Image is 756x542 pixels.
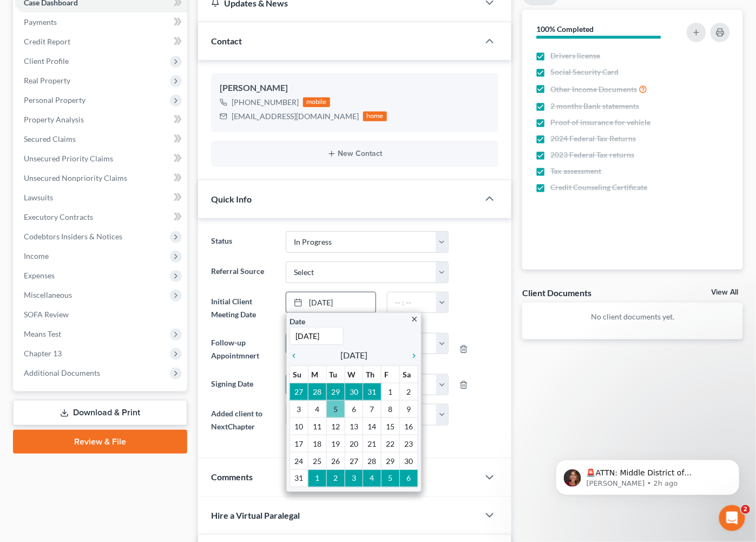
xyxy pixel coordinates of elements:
[211,472,253,482] span: Comments
[15,129,187,149] a: Secured Claims
[400,366,418,383] th: Sa
[340,349,367,362] span: [DATE]
[232,97,299,108] div: [PHONE_NUMBER]
[24,368,100,377] span: Additional Documents
[363,453,382,470] td: 28
[15,305,187,324] a: SOFA Review
[363,435,382,453] td: 21
[326,401,345,418] td: 5
[290,327,344,345] input: 1/1/2013
[363,112,387,121] div: home
[522,287,591,298] div: Client Documents
[382,401,400,418] td: 8
[326,453,345,470] td: 26
[15,12,187,32] a: Payments
[290,366,308,383] th: Su
[290,453,308,470] td: 24
[15,188,187,207] a: Lawsuits
[550,166,601,177] span: Tax assessment
[382,470,400,487] td: 5
[531,311,734,322] p: No client documents yet.
[206,231,280,253] label: Status
[303,97,330,107] div: mobile
[410,312,418,325] a: close
[382,383,400,401] td: 1
[550,67,619,77] span: Social Security Card
[220,149,490,158] button: New Contact
[308,383,326,401] td: 28
[410,315,418,323] i: close
[345,401,363,418] td: 6
[15,149,187,168] a: Unsecured Priority Claims
[24,37,70,46] span: Credit Report
[404,351,418,360] i: chevron_right
[24,95,86,105] span: Personal Property
[24,76,70,85] span: Real Property
[24,271,55,280] span: Expenses
[24,134,76,143] span: Secured Claims
[13,400,187,426] a: Download & Print
[345,383,363,401] td: 30
[24,349,62,358] span: Chapter 13
[24,56,69,66] span: Client Profile
[400,453,418,470] td: 30
[363,383,382,401] td: 31
[404,349,418,362] a: chevron_right
[308,366,326,383] th: M
[206,333,280,365] label: Follow-up Appointmnert
[211,194,252,204] span: Quick Info
[290,349,304,362] a: chevron_left
[15,207,187,227] a: Executory Contracts
[550,101,639,112] span: 2 months Bank statements
[326,435,345,453] td: 19
[206,374,280,396] label: Signing Date
[363,401,382,418] td: 7
[550,149,634,160] span: 2023 Federal Tax returns
[382,418,400,435] td: 15
[206,404,280,436] label: Added client to NextChapter
[326,383,345,401] td: 29
[290,401,308,418] td: 3
[24,290,72,299] span: Miscellaneous
[24,251,49,260] span: Income
[308,401,326,418] td: 4
[308,453,326,470] td: 25
[400,401,418,418] td: 9
[550,133,636,144] span: 2024 Federal Tax Returns
[550,117,650,128] span: Proof of insurance for vehicle
[540,437,756,513] iframe: Intercom notifications message
[13,430,187,454] a: Review & File
[345,470,363,487] td: 3
[308,418,326,435] td: 11
[382,366,400,383] th: F
[206,262,280,283] label: Referral Source
[326,470,345,487] td: 2
[400,383,418,401] td: 2
[24,17,57,27] span: Payments
[345,366,363,383] th: W
[15,110,187,129] a: Property Analysis
[550,182,647,193] span: Credit Counseling Certificate
[326,366,345,383] th: Tu
[308,470,326,487] td: 1
[290,418,308,435] td: 10
[24,329,61,338] span: Means Test
[24,310,69,319] span: SOFA Review
[345,435,363,453] td: 20
[15,32,187,51] a: Credit Report
[24,173,127,182] span: Unsecured Nonpriority Claims
[719,505,745,531] iframe: Intercom live chat
[290,383,308,401] td: 27
[363,366,382,383] th: Th
[400,470,418,487] td: 6
[712,289,739,296] a: View All
[400,418,418,435] td: 16
[211,511,300,521] span: Hire a Virtual Paralegal
[24,232,122,241] span: Codebtors Insiders & Notices
[220,82,490,95] div: [PERSON_NAME]
[206,292,280,324] label: Initial Client Meeting Date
